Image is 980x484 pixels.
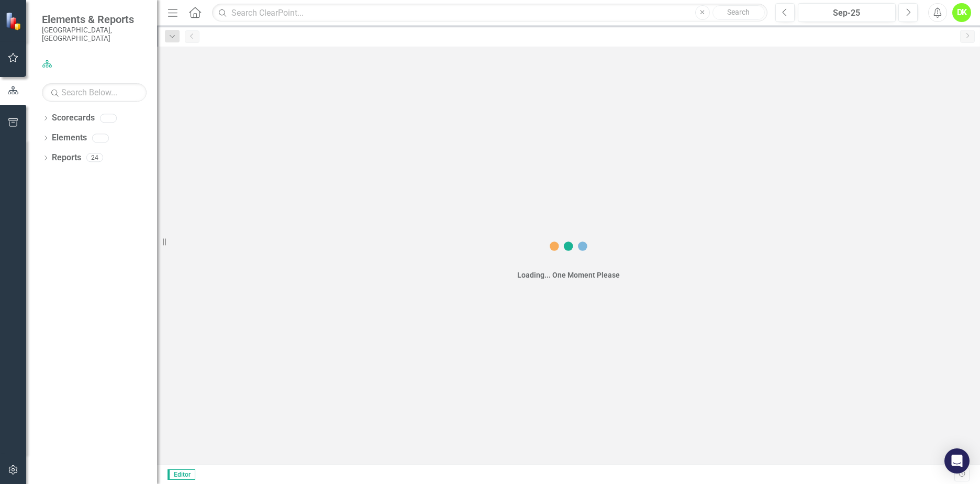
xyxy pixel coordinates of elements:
a: Elements [52,132,87,144]
img: ClearPoint Strategy [5,12,24,30]
input: Search Below... [42,83,147,102]
div: Sep-25 [801,7,892,19]
span: Search [727,8,750,16]
div: Loading... One Moment Please [517,270,620,280]
small: [GEOGRAPHIC_DATA], [GEOGRAPHIC_DATA] [42,26,147,43]
button: Search [712,5,765,20]
div: 24 [86,153,103,162]
input: Search ClearPoint... [212,4,767,22]
a: Reports [52,152,81,164]
button: Sep-25 [798,3,896,22]
div: Open Intercom Messenger [944,448,970,474]
span: Editor [168,469,195,480]
a: Scorecards [52,112,95,124]
span: Elements & Reports [42,13,147,26]
button: DK [952,3,971,22]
